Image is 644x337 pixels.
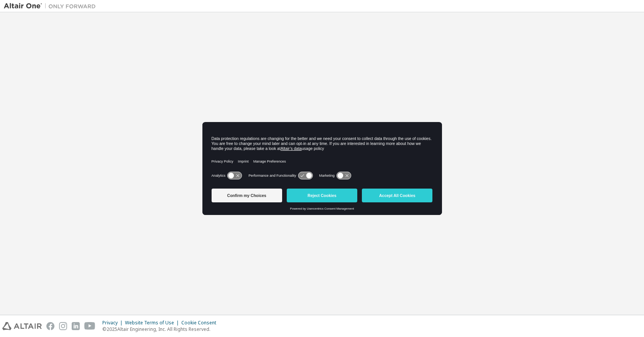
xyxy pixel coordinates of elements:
[84,322,95,330] img: youtube.svg
[46,322,54,330] img: facebook.svg
[102,320,125,326] div: Privacy
[125,320,181,326] div: Website Terms of Use
[72,322,80,330] img: linkedin.svg
[2,322,42,330] img: altair_logo.svg
[181,320,221,326] div: Cookie Consent
[59,322,67,330] img: instagram.svg
[4,2,100,10] img: Altair One
[102,326,221,332] p: © 2025 Altair Engineering, Inc. All Rights Reserved.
